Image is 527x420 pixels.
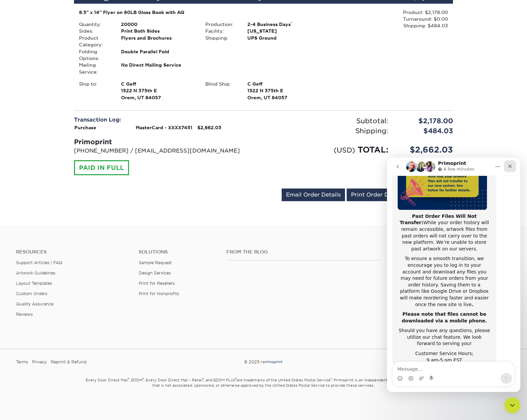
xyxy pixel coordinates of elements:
[242,28,327,34] div: [US_STATE]
[15,154,100,166] b: Please note that files cannot be downloaded via a mobile phone.
[121,87,195,94] span: 1522 N 375th E
[116,62,200,75] div: No Direct Mailing Service
[203,377,204,381] sup: ®
[74,28,116,34] div: Sides:
[200,21,242,28] div: Production:
[16,260,62,265] a: Support Articles | FAQ
[347,189,408,201] a: Print Order Details
[139,270,171,275] a: Design Services
[393,116,458,126] div: $2,178.00
[74,35,116,48] div: Product Category:
[11,170,104,190] div: Should you have any questions, please utilize our chat feature. We look forward to serving you!
[116,21,200,28] div: 20000
[13,56,90,68] b: Past Order Files Will Not Transfer:
[16,270,55,275] a: Artwork Guidelines
[21,218,26,223] button: Gif picker
[200,35,242,41] div: Shipping:
[6,204,128,215] textarea: Message…
[2,400,57,418] iframe: Google Customer Reviews
[264,116,393,126] div: Subtotal:
[139,291,179,296] a: Print for Nonprofits
[393,126,458,136] div: $484.03
[51,357,86,367] a: Reprint & Refund
[242,35,327,41] div: UPS Ground
[69,375,459,404] small: Every Door Direct Mail , EDDM , Every Door Direct Mail – Retail , and EDDM PLUS are trademarks of...
[16,281,52,286] a: Layout Templates
[74,137,259,147] div: Primoprint
[16,249,129,255] h4: Resources
[393,144,458,156] div: $2,662.03
[74,125,96,130] strong: Purchase
[114,215,125,226] button: Send a message…
[282,189,345,201] a: Email Order Details
[136,125,192,130] strong: MasterCard - XXXX7451
[387,158,520,392] iframe: Intercom live chat
[504,397,520,413] iframe: Intercom live chat
[139,260,172,265] a: Sample Request
[32,218,37,223] button: Upload attachment
[358,145,388,155] span: TOTAL:
[85,144,86,150] b: .
[42,218,48,223] button: Start recording
[260,359,283,364] img: Primoprint
[10,218,16,223] button: Emoji picker
[11,98,104,150] div: To ensure a smooth transition, we encourage you to log in to your account and download any files ...
[236,377,237,381] sup: ®
[74,160,129,176] div: PAID IN FULL
[179,357,348,367] div: © 2025
[242,21,327,28] div: 2-4 Business Days
[74,116,259,124] div: Transaction Log:
[74,48,116,62] div: Folding Options:
[16,312,33,317] a: Reviews
[11,56,104,95] div: While your order history will remain accessible, artwork files from past orders will not carry ov...
[16,291,47,296] a: Custom Orders
[79,9,322,16] div: 8.5" x 14" Flyer on 80LB Gloss Book with AQ
[16,357,28,367] a: Terms
[74,81,116,101] div: Ship to:
[74,147,259,155] p: [PHONE_NUMBER] / [EMAIL_ADDRESS][DOMAIN_NAME]
[128,377,129,381] sup: ®
[331,377,332,381] sup: ®
[139,281,175,286] a: Print for Resellers
[74,21,116,28] div: Quantity:
[200,28,242,34] div: Facility:
[200,81,242,101] div: Blind Ship:
[116,48,200,62] div: Double Parallel Fold
[143,377,144,381] sup: ®
[226,249,380,255] h4: From the Blog
[116,35,200,48] div: Flyers and Brochures
[264,126,393,136] div: Shipping:
[197,125,221,130] strong: $2,662.03
[16,301,53,306] a: Quality Assurance
[74,62,116,75] div: Mailing Service:
[121,81,195,100] strong: Orem, UT 84057
[247,81,322,100] strong: Orem, UT 84057
[139,249,216,255] h4: Solutions
[247,87,322,94] span: 1522 N 375th E
[11,193,104,206] div: Customer Service Hours; 9 am-5 pm EST
[334,146,355,154] small: (USD)
[32,357,47,367] a: Privacy
[327,9,448,29] div: Product: $2,178.00 Turnaround: $0.00 Shipping: $484.03
[121,81,195,87] span: C Geff
[116,28,200,34] div: Print Both Sides
[247,81,322,87] span: C Geff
